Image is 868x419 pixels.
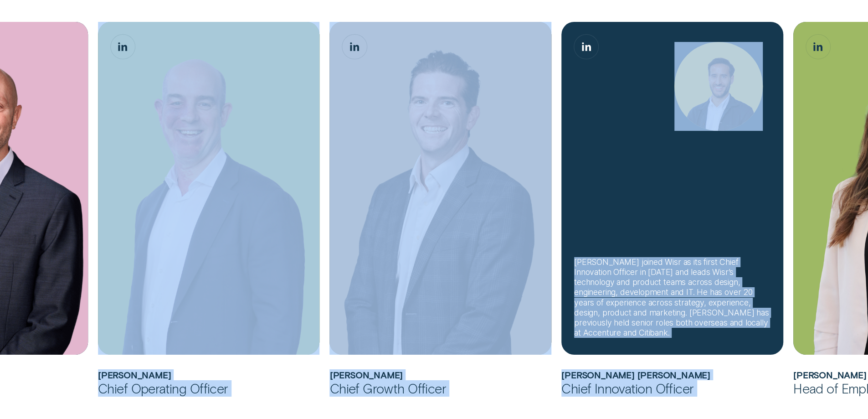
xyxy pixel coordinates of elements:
[561,370,783,380] h2: Álvaro Carpio Colón
[330,380,551,397] div: Chief Growth Officer
[574,35,598,59] a: Álvaro Carpio Colón, Chief Innovation Officer LinkedIn button
[342,35,366,59] a: James Goodwin, Chief Growth Officer LinkedIn button
[98,22,320,355] div: Sam Harding, Chief Operating Officer
[806,35,830,59] a: Kate Renner, Head of Employee Experience LinkedIn button
[574,257,770,338] div: [PERSON_NAME] joined Wisr as its first Chief Innovation Officer in [DATE] and leads Wisr’s techno...
[561,380,783,397] div: Chief Innovation Officer
[330,22,551,355] img: James Goodwin
[98,370,320,380] h2: Sam Harding
[330,22,551,355] div: James Goodwin, Chief Growth Officer
[330,370,551,380] h2: James Goodwin
[561,22,783,355] div: Álvaro Carpio Colón, Chief Innovation Officer
[98,22,320,355] img: Sam Harding
[674,42,763,130] img: Álvaro Carpio Colón
[98,380,320,397] div: Chief Operating Officer
[111,35,135,59] a: Sam Harding, Chief Operating Officer LinkedIn button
